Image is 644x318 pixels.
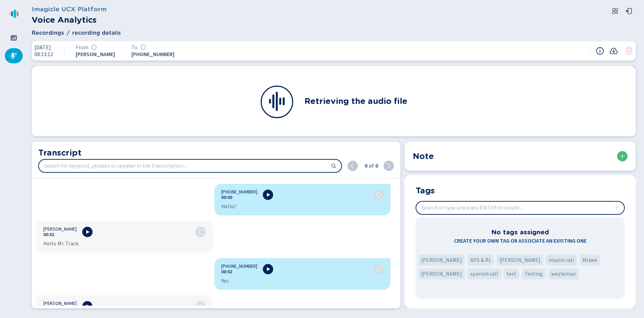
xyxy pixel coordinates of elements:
button: Recording information [596,47,604,55]
div: Tag 'test' [504,268,519,279]
span: of [367,162,374,170]
div: Hello? [221,203,384,210]
span: [PHONE_NUMBER] [221,264,257,269]
span: [PERSON_NAME] [421,256,462,264]
button: 00:02 [221,269,232,275]
button: 00:01 [43,232,54,237]
div: Tag 'insulin call' [546,255,577,266]
span: insulin call [549,256,574,264]
svg: search [331,163,336,169]
svg: icon-emoji-silent [91,44,97,50]
svg: plus [620,153,625,159]
button: Conversation can't be deleted. Sentiment analysis in progress. [625,47,633,55]
input: Search or type and press ENTER to create... [416,202,624,214]
div: Tag 'wezleman' [548,268,579,279]
svg: play [265,192,271,198]
div: Analysis in progress [198,304,203,309]
span: APS & RL [470,256,491,264]
span: [PERSON_NAME] [43,226,77,232]
div: Sentiment analysis in progress... [140,44,146,51]
div: Tag 'Mckee' [580,255,600,266]
svg: chevron-left [350,163,355,169]
span: Create your own tag or associate an existing one [454,237,587,245]
span: 0 [374,162,378,170]
span: [PHONE_NUMBER] [131,51,174,57]
h3: No tags assigned [491,227,549,237]
div: Sentiment analysis in progress... [91,44,97,51]
span: [PHONE_NUMBER] [221,189,257,195]
div: Recordings [5,48,23,63]
svg: icon-emoji-silent [140,44,146,50]
svg: trash-fill [625,47,633,55]
span: [DATE] [34,44,53,51]
span: Recordings [32,29,64,37]
button: previous (shift + ENTER) [347,161,358,171]
h2: Voice Analytics [32,14,107,26]
span: Testing [525,270,543,278]
div: Tag 'Testing' [522,268,546,279]
div: Tag 'spanish call' [468,268,501,279]
span: [PERSON_NAME] [43,301,77,306]
span: 08:13:12 [34,51,53,57]
svg: box-arrow-left [625,8,632,14]
button: Recording download [610,47,618,55]
div: Tag 'A. Posella' [418,255,465,266]
svg: plus [614,205,619,211]
svg: icon-emoji-silent [198,304,203,309]
div: Dashboard [5,30,23,45]
h2: Note [413,150,434,162]
svg: dashboard-filled [10,34,17,41]
div: Hello Mr. Track. [43,240,206,247]
svg: play [85,304,90,309]
span: 0 [363,162,367,170]
span: To [131,44,138,51]
div: Yes. [221,277,384,284]
span: [PERSON_NAME] [76,51,115,57]
div: Tag 'APS & RL' [468,255,494,266]
span: [PERSON_NAME] [500,256,540,264]
button: 00:00 [221,195,232,200]
svg: chevron-right [386,163,391,169]
div: Analysis in progress [198,229,203,235]
svg: play [85,229,90,235]
svg: icon-emoji-silent [376,266,381,272]
span: [PERSON_NAME] [421,270,462,278]
svg: icon-emoji-silent [198,229,203,235]
svg: mic-fill [10,52,17,59]
div: Analysis in progress [376,192,381,198]
div: Analysis in progress [376,266,381,272]
span: spanish call [470,270,498,278]
h2: Transcript [38,147,394,159]
span: wezleman [551,270,576,278]
button: next (ENTER) [384,161,394,171]
svg: icon-emoji-silent [376,192,381,198]
h3: Imagicle UCX Platform [32,4,107,14]
h2: Retrieving the audio file [304,95,407,107]
svg: info-circle [596,47,604,55]
svg: play [265,266,271,272]
span: From [76,44,88,51]
div: Tag 'Megan H' [418,268,465,279]
svg: cloud-arrow-down-fill [610,47,618,55]
span: test [506,270,516,278]
div: Tag 'duque' [497,255,543,266]
span: Mckee [582,256,597,264]
input: search for keyword, phrases or speaker in the transcription... [39,160,341,172]
h2: Tags [416,184,435,195]
span: recording details [72,29,121,37]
